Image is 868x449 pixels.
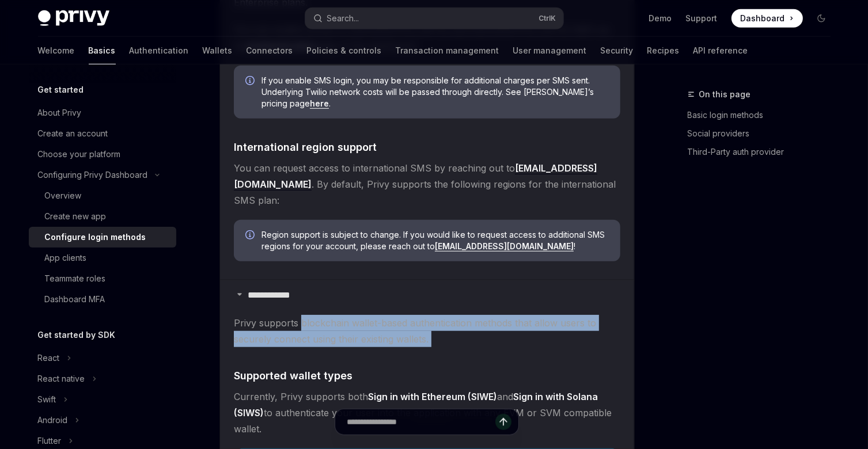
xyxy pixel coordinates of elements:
div: Configuring Privy Dashboard [38,168,148,182]
a: Create an account [29,123,176,144]
a: Wallets [203,37,233,64]
a: Transaction management [396,37,499,64]
div: Create new app [45,210,107,223]
a: Dashboard MFA [29,289,176,310]
div: React [38,351,60,365]
button: Toggle Android section [29,410,176,431]
a: Third-Party auth provider [688,143,840,161]
div: Teammate roles [45,272,106,286]
a: Basic login methods [688,106,840,124]
span: Ctrl K [539,14,556,23]
h5: Get started [38,83,84,97]
a: Create new app [29,206,176,227]
svg: Info [245,230,257,242]
span: International region support [234,139,377,155]
a: Support [686,13,718,24]
div: Configure login methods [45,230,146,244]
h5: Get started by SDK [38,328,116,342]
button: Toggle dark mode [812,9,831,28]
span: Region support is subject to change. If you would like to request access to additional SMS region... [261,229,609,252]
a: here [310,98,329,109]
button: Open search [305,8,563,29]
span: If you enable SMS login, you may be responsible for additional charges per SMS sent. Underlying T... [261,75,609,109]
span: Dashboard [741,13,785,24]
input: Ask a question... [347,409,495,435]
div: Overview [45,189,82,203]
a: Authentication [130,37,189,64]
span: You can request access to international SMS by reaching out to . By default, Privy supports the f... [234,160,620,208]
a: Security [601,37,634,64]
div: App clients [45,251,87,265]
span: On this page [699,87,751,101]
a: Configure login methods [29,227,176,248]
span: Currently, Privy supports both and to authenticate your user into the application with any EVM or... [234,389,620,437]
div: Choose your platform [38,147,121,161]
div: Create an account [38,127,108,140]
a: Basics [89,37,116,64]
span: Privy supports blockchain wallet-based authentication methods that allow users to securely connec... [234,315,620,347]
img: dark logo [38,10,109,26]
button: Toggle Swift section [29,389,176,410]
a: App clients [29,248,176,268]
svg: Info [245,76,257,87]
a: [EMAIL_ADDRESS][DOMAIN_NAME] [435,241,574,252]
div: Flutter [38,434,62,448]
span: Supported wallet types [234,368,352,383]
a: Overview [29,185,176,206]
button: Toggle Configuring Privy Dashboard section [29,165,176,185]
a: About Privy [29,102,176,123]
a: API reference [693,37,748,64]
a: Teammate roles [29,268,176,289]
a: Choose your platform [29,144,176,165]
div: About Privy [38,106,82,120]
a: Policies & controls [307,37,382,64]
a: User management [513,37,587,64]
div: Search... [327,12,359,25]
a: Demo [649,13,672,24]
div: Dashboard MFA [45,292,105,306]
strong: Sign in with Ethereum (SIWE) [368,391,497,402]
div: Android [38,413,68,427]
a: Connectors [247,37,293,64]
a: Social providers [688,124,840,143]
div: React native [38,372,85,386]
div: Swift [38,393,56,406]
button: Toggle React section [29,348,176,368]
a: Recipes [647,37,680,64]
a: Welcome [38,37,75,64]
button: Send message [495,414,511,430]
button: Toggle React native section [29,368,176,389]
a: Dashboard [731,9,803,28]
